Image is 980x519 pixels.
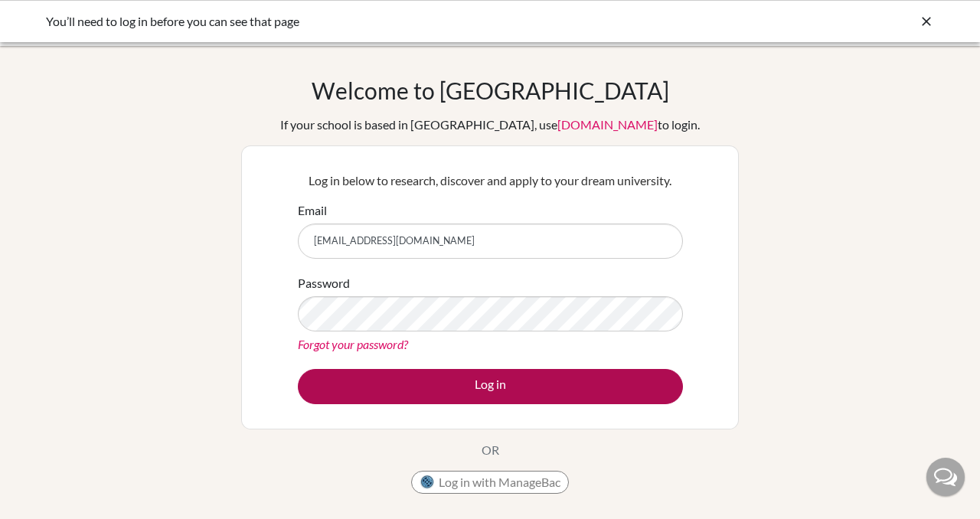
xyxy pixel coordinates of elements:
[280,116,700,134] div: If your school is based in [GEOGRAPHIC_DATA], use to login.
[298,171,683,190] p: Log in below to research, discover and apply to your dream university.
[411,471,569,494] button: Log in with ManageBac
[46,12,704,31] div: You’ll need to log in before you can see that page
[298,337,408,351] a: Forgot your password?
[298,274,350,292] label: Password
[557,117,658,132] a: [DOMAIN_NAME]
[312,77,669,104] h1: Welcome to [GEOGRAPHIC_DATA]
[298,201,327,220] label: Email
[482,441,499,459] p: OR
[35,11,67,24] span: Help
[298,369,683,404] button: Log in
